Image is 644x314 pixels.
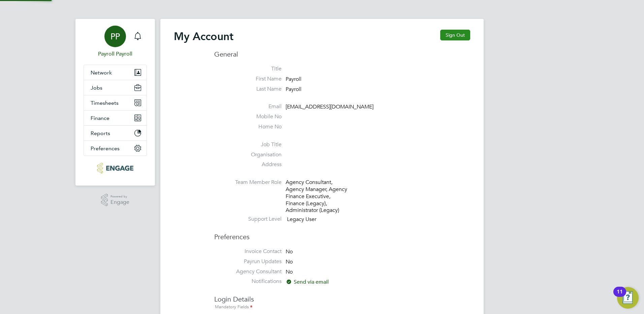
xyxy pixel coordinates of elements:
[84,65,147,80] button: Network
[214,65,282,72] label: Title
[101,194,130,207] a: Powered byEngage
[75,19,155,186] nav: Main navigation
[84,80,147,95] button: Jobs
[91,145,120,152] span: Preferences
[286,86,301,93] span: Payroll
[214,151,282,158] label: Organisation
[214,161,282,168] label: Address
[84,163,147,174] a: Go to home page
[84,111,147,125] button: Finance
[97,163,133,174] img: txmrecruit-logo-retina.png
[286,279,329,285] span: Send via email
[214,268,282,275] label: Agency Consultant
[84,26,147,58] a: PPPayroll Payroll
[91,85,102,91] span: Jobs
[91,69,112,76] span: Network
[84,126,147,140] button: Reports
[617,287,639,309] button: Open Resource Center, 11 new notifications
[286,76,301,83] span: Payroll
[287,216,316,223] span: Legacy User
[440,30,470,40] button: Sign Out
[110,194,129,199] span: Powered by
[214,216,282,223] label: Support Level
[214,179,282,186] label: Team Member Role
[286,258,293,265] span: No
[214,304,470,311] div: Mandatory Fields
[110,199,129,205] span: Engage
[617,292,623,301] div: 11
[91,100,119,106] span: Timesheets
[214,50,470,59] h3: General
[84,50,147,58] span: Payroll Payroll
[214,75,282,83] label: First Name
[214,103,282,110] label: Email
[286,269,293,275] span: No
[110,32,120,41] span: PP
[214,113,282,120] label: Mobile No
[91,130,110,136] span: Reports
[214,226,470,241] h3: Preferences
[286,104,374,111] span: [EMAIL_ADDRESS][DOMAIN_NAME]
[214,248,282,255] label: Invoice Contact
[91,115,109,121] span: Finance
[214,278,282,285] label: Notifications
[84,95,147,110] button: Timesheets
[286,179,350,214] div: Agency Consultant, Agency Manager, Agency Finance Executive, Finance (Legacy), Administrator (Leg...
[214,86,282,93] label: Last Name
[214,123,282,130] label: Home No
[174,30,233,43] h2: My Account
[214,288,470,311] h3: Login Details
[214,141,282,148] label: Job Title
[214,258,282,265] label: Payrun Updates
[286,248,293,255] span: No
[84,141,147,156] button: Preferences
